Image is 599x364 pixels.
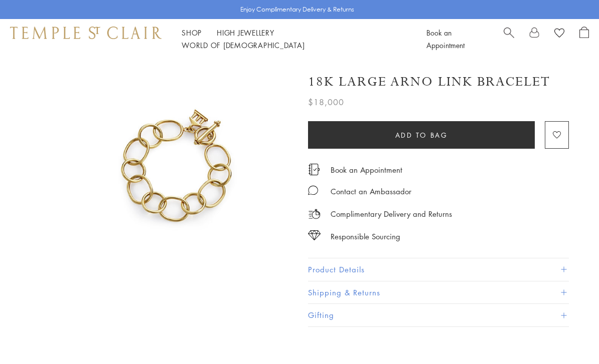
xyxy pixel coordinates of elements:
[308,121,535,149] button: Add to bag
[331,208,452,220] p: Complimentary Delivery and Returns
[308,73,550,91] h1: 18K Large Arno Link Bracelet
[395,130,448,141] span: Add to bag
[10,27,162,39] img: Temple St. Clair
[308,208,321,220] img: icon_delivery.svg
[240,5,354,15] p: Enjoy Complimentary Delivery & Returns
[308,164,320,175] img: icon_appointment.svg
[549,317,589,354] iframe: Gorgias live chat messenger
[308,96,344,109] span: $18,000
[182,27,404,52] nav: Main navigation
[331,230,400,243] div: Responsible Sourcing
[182,40,305,50] a: World of [DEMOGRAPHIC_DATA]World of [DEMOGRAPHIC_DATA]
[579,27,589,52] a: Open Shopping Bag
[426,28,465,50] a: Book an Appointment
[308,304,569,326] button: Gifting
[182,28,202,38] a: ShopShop
[217,28,274,38] a: High JewelleryHigh Jewellery
[308,230,321,240] img: icon_sourcing.svg
[554,27,564,42] a: View Wishlist
[308,185,318,195] img: MessageIcon-01_2.svg
[65,59,293,286] img: 18K Large Arno Link Bracelet
[504,27,514,52] a: Search
[308,258,569,281] button: Product Details
[331,185,411,198] div: Contact an Ambassador
[331,164,402,175] a: Book an Appointment
[308,281,569,304] button: Shipping & Returns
